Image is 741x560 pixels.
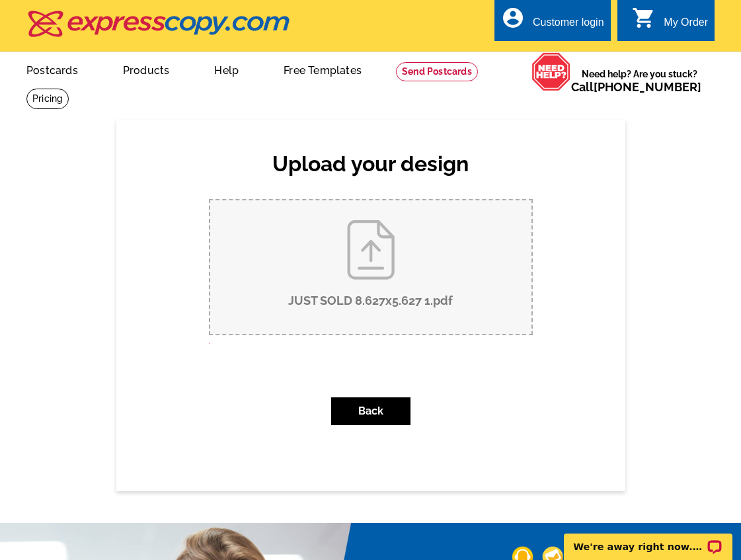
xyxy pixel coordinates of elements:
i: account_circle [501,6,525,30]
i: shopping_cart [632,6,656,30]
span: Call [571,80,701,94]
a: Postcards [5,54,99,85]
div: My Order [664,17,708,35]
h2: Upload your design [196,151,546,177]
a: [PHONE_NUMBER] [594,80,701,94]
img: help [531,52,571,91]
iframe: LiveChat chat widget [555,518,741,560]
p: . [209,335,533,347]
a: Free Templates [262,54,383,85]
div: Customer login [533,17,604,35]
a: account_circle Customer login [501,15,604,31]
a: Help [193,54,260,85]
button: Back [331,397,410,425]
a: shopping_cart My Order [632,15,708,31]
a: Products [102,54,191,85]
span: Need help? Are you stuck? [571,67,708,94]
